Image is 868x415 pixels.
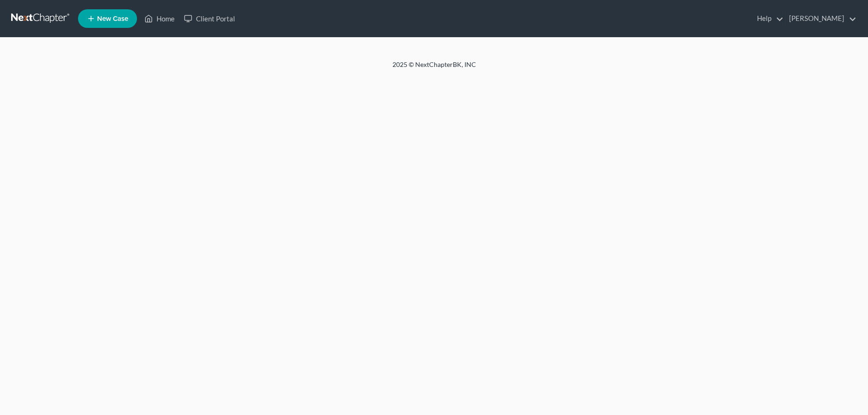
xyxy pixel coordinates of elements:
[140,10,179,27] a: Home
[752,10,783,27] a: Help
[179,10,240,27] a: Client Portal
[784,10,856,27] a: [PERSON_NAME]
[78,9,137,28] new-legal-case-button: New Case
[170,60,699,77] div: 2025 © NextChapterBK, INC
